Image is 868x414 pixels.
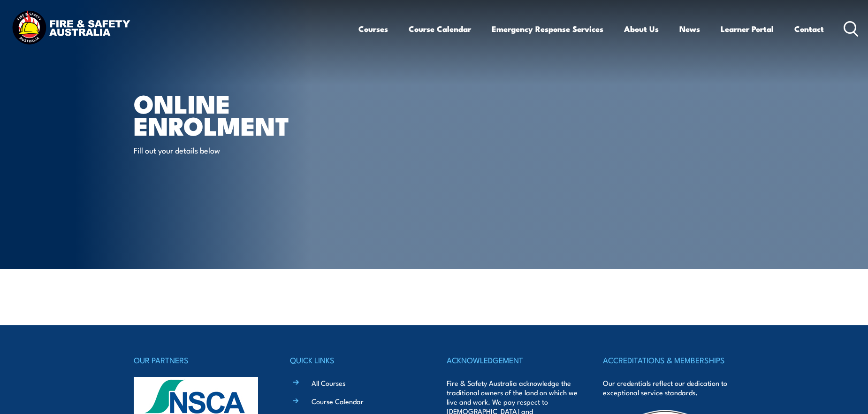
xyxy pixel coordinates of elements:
a: Contact [794,16,824,41]
a: Course Calendar [409,16,471,41]
h4: ACKNOWLEDGEMENT [447,353,578,367]
h1: Online Enrolment [134,92,365,136]
a: Course Calendar [312,396,364,406]
a: Learner Portal [721,16,774,41]
a: Courses [358,16,388,41]
p: Fill out your details below [134,145,305,155]
p: Our credentials reflect our dedication to exceptional service standards. [603,378,734,397]
a: About Us [624,16,659,41]
a: All Courses [312,378,345,388]
h4: OUR PARTNERS [134,353,265,367]
h4: ACCREDITATIONS & MEMBERSHIPS [603,353,734,367]
h4: QUICK LINKS [290,353,421,367]
a: Emergency Response Services [492,16,603,41]
a: News [679,16,700,41]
